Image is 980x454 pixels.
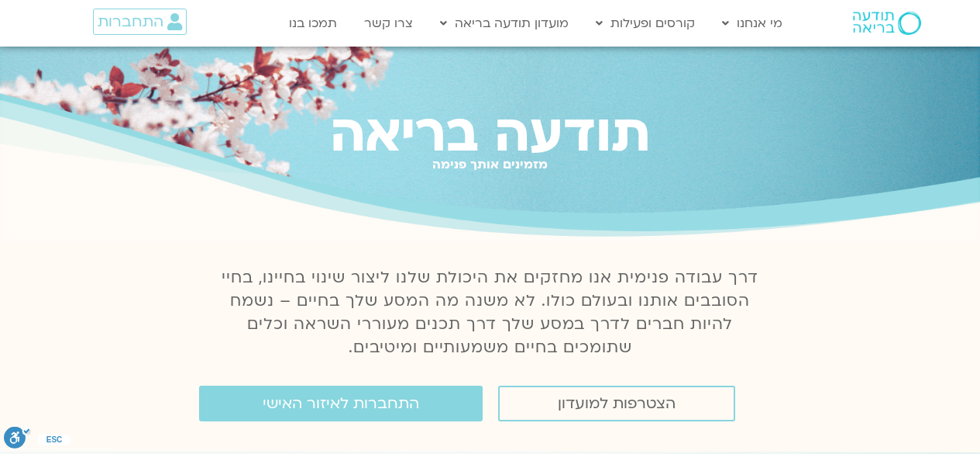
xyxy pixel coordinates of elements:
[432,9,576,38] a: מועדון תודעה בריאה
[558,395,676,412] span: הצטרפות למועדון
[213,266,768,359] p: דרך עבודה פנימית אנו מחזקים את היכולת שלנו ליצור שינוי בחיינו, בחיי הסובבים אותנו ובעולם כולו. לא...
[281,9,345,38] a: תמכו בנו
[714,9,790,38] a: מי אנחנו
[98,13,163,30] span: התחברות
[356,9,421,38] a: צרו קשר
[588,9,703,38] a: קורסים ופעילות
[93,9,187,35] a: התחברות
[853,12,921,35] img: תודעה בריאה
[199,386,483,421] a: התחברות לאיזור האישי
[498,386,735,421] a: הצטרפות למועדון
[263,395,419,412] span: התחברות לאיזור האישי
